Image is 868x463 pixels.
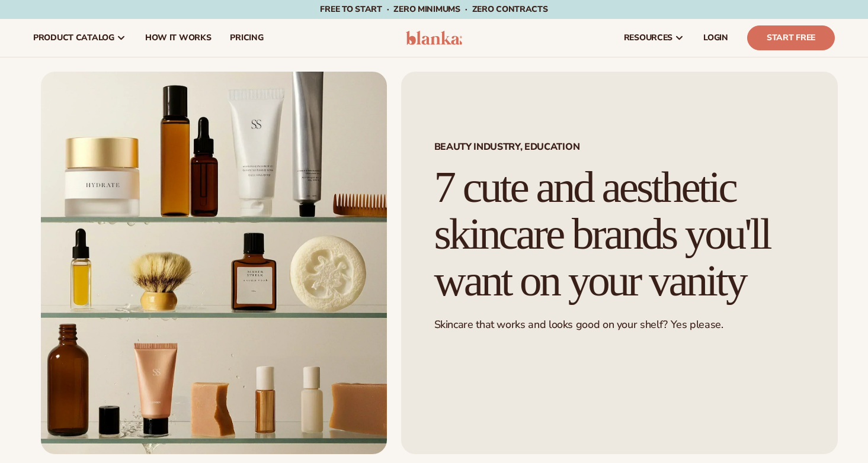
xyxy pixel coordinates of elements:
a: How It Works [136,19,221,57]
span: Beauty industry, Education [434,142,805,152]
span: resources [624,33,672,43]
img: Minimalist skincare products in amber and white packaging displayed on glass shelves, including j... [41,72,387,454]
a: resources [614,19,694,57]
a: LOGIN [694,19,738,57]
span: pricing [230,33,263,43]
p: Skincare that works and looks good on your shelf? Yes please. [434,318,805,332]
a: pricing [220,19,273,57]
a: Start Free [747,25,835,50]
h1: 7 cute and aesthetic skincare brands you'll want on your vanity [434,164,805,304]
span: How It Works [145,33,212,43]
span: Free to start · ZERO minimums · ZERO contracts [320,4,547,15]
span: product catalog [33,33,114,43]
a: product catalog [24,19,136,57]
img: logo [406,31,462,45]
span: LOGIN [703,33,728,43]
